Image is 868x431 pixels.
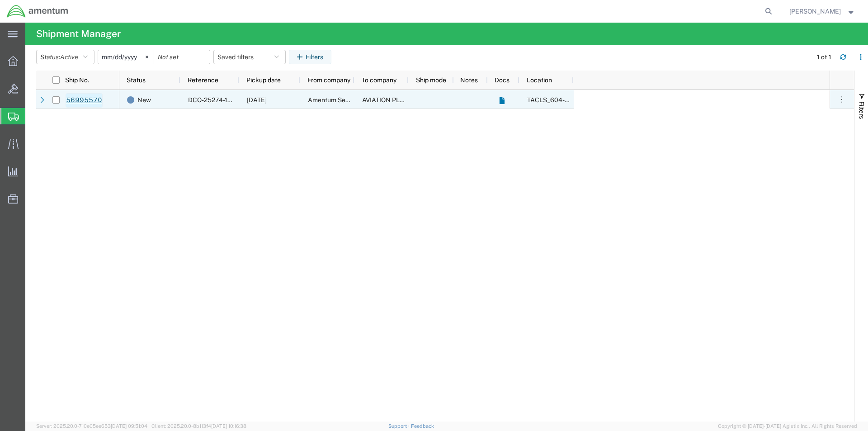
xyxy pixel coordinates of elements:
div: 1 of 1 [817,52,833,62]
span: TACLS_604-Trenton, NJ [527,96,697,104]
span: Reference [188,76,218,84]
input: Not set [154,50,210,64]
span: To company [362,76,396,84]
a: 56995570 [66,93,103,108]
span: [DATE] 10:16:38 [211,423,246,429]
span: Pickup date [246,76,281,84]
a: Support [388,423,411,429]
button: Saved filters [213,50,286,64]
button: [PERSON_NAME] [789,6,856,17]
span: Client: 2025.20.0-8b113f4 [151,423,246,429]
span: Location [527,76,552,84]
span: 10/01/2025 [247,96,267,104]
span: Ship mode [416,76,446,84]
span: Amentum Services, Inc. [308,96,376,104]
span: Active [60,53,78,61]
span: Docs [495,76,509,84]
span: Server: 2025.20.0-710e05ee653 [36,423,147,429]
button: Status:Active [36,50,94,64]
span: Ship No. [65,76,89,84]
span: [DATE] 09:51:04 [111,423,147,429]
h4: Shipment Manager [36,23,121,45]
span: DCO-25274-168961 [188,96,246,104]
span: Copyright © [DATE]-[DATE] Agistix Inc., All Rights Reserved [718,422,857,430]
span: Gary Etherington [789,6,841,16]
img: logo [6,5,69,18]
span: AVIATION PLUS INC [362,96,421,104]
a: Feedback [411,423,434,429]
span: Status [127,76,146,84]
span: From company [307,76,350,84]
span: New [137,90,151,109]
span: Filters [858,101,865,119]
span: Notes [460,76,478,84]
button: Filters [289,50,331,64]
input: Not set [98,50,154,64]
